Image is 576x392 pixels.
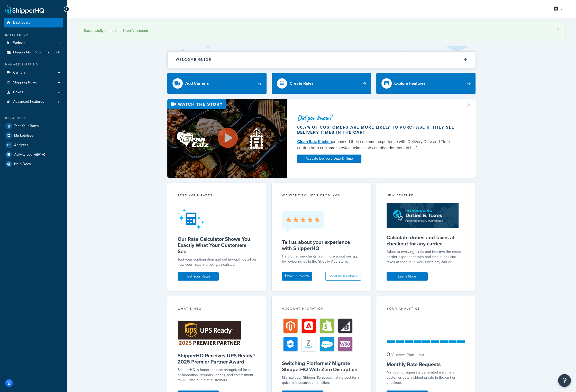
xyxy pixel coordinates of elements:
a: Dashboard [4,18,63,27]
span: Activity Log [14,151,47,158]
a: Websites1 [4,38,63,48]
a: Explore Features [376,73,476,94]
p: we want to hear from you [282,193,361,198]
button: Welcome Guide [168,52,476,68]
h5: ShipperHQ Receives UPS Ready® 2025 Premier Partner Award [178,352,257,365]
div: Resources [4,116,63,120]
a: Boxes [4,88,63,97]
li: [object Object] [4,150,63,159]
span: 49 [56,50,60,55]
a: Marketplace [4,131,63,140]
a: Help Docs [4,159,63,169]
span: Carriers [13,71,26,75]
div: Basic Setup [4,33,63,37]
div: Create Rules [290,80,314,87]
span: 0 [387,350,390,359]
div: What's New [178,306,257,312]
div: Did you know? [297,114,460,121]
span: Origin - Main Accounts [13,50,49,55]
a: Clean Eatz Kitchen [297,139,332,145]
span: Marketplace [14,133,33,138]
span: Help Docs [14,162,31,166]
h5: Our Rate Calculator Shows You Exactly What Your Customers See [178,236,257,254]
div: Explore Features [394,80,426,87]
a: Carriers [4,68,63,78]
div: 60.7% of customers are more likely to purchase if they see delivery times in the cart [297,125,460,135]
h5: Calculate duties and taxes at checkout for any carrier [387,234,465,247]
a: Origin - Main Accounts49 [4,48,63,57]
img: Video thumbnail [167,99,287,178]
span: NEW [34,152,47,157]
li: Websites [4,38,63,48]
a: Shipping Rules [4,78,63,87]
a: Analytics [4,140,63,150]
p: Help other merchants learn more about our app by reviewing us in the Shopify App Store. [282,254,361,264]
div: Manage Shipping [4,62,63,67]
p: Adapt to evolving tariffs and improve the cross-border experience with real-time duties and taxes... [387,249,465,265]
div: Test your configuration and get in-depth detail on how your rates are being calculated. [178,257,257,267]
span: Dashboard [13,21,31,25]
div: Migrate your ShipperHQ account at no cost for a quick and seamless transition. [282,375,361,385]
a: Activity LogNEW [4,150,63,159]
span: Analytics [14,143,28,147]
p: ShipperHQ is honored to be recognized for our collaboration, responsiveness, and commitment to UP... [178,367,257,383]
div: Successfully authorized Shopify account [84,27,559,34]
div: enhanced their customer experience with Delivery Date and Time — cutting both customer service ti... [297,139,460,151]
span: Boxes [13,90,23,94]
h2: Welcome Guide [176,58,211,62]
a: Activate Delivery Date & Time [297,155,361,163]
a: Leave a review [282,272,312,281]
span: 1 [59,41,60,45]
span: Websites [13,41,28,45]
button: Send us feedback [325,272,361,281]
div: New Feature [387,193,465,199]
div: Add Carriers [185,80,209,87]
span: Advanced Features [13,100,44,104]
div: Account Migration [282,306,361,312]
a: Create Rules [272,73,371,94]
div: Test your rates [178,193,257,199]
h5: Tell us about your experience with ShipperHQ [282,239,361,251]
button: Open Resource Center [558,374,571,387]
span: 6 [58,100,60,104]
div: Your Analytics [387,306,465,312]
a: Advanced Features6 [4,97,63,107]
a: Add Carriers [167,73,267,94]
li: Origin - Main Accounts [4,48,63,57]
small: / Custom Plan Limit [390,352,424,358]
div: A shipping request is generated anytime a customer gets a shipping rate in the cart or checkout. [387,370,465,385]
a: Test Your Rates [4,121,63,131]
h5: Switching Platforms? Migrate ShipperHQ With Zero Disruption [282,360,361,372]
li: Advanced Features [4,97,63,107]
span: Test Your Rates [14,124,39,128]
h5: Monthly Rate Requests [387,361,465,367]
span: Shipping Rules [13,80,37,85]
a: Test Your Rates [178,272,219,281]
a: Learn More [387,272,428,281]
a: × [557,27,559,31]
